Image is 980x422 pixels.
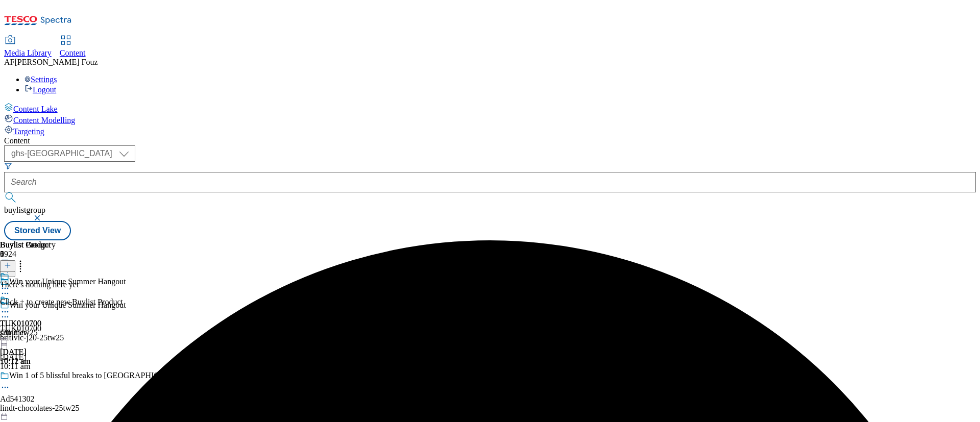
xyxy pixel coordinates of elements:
a: Content Modelling [4,114,976,125]
span: [PERSON_NAME] Fouz [14,58,97,66]
a: Targeting [4,125,976,136]
svg: Search Filters [4,162,12,170]
span: Targeting [13,127,44,136]
a: Content [60,36,86,58]
a: Media Library [4,36,52,58]
span: Content Lake [13,105,58,113]
div: Win your Unique Summer Hangout [9,301,126,310]
a: Content Lake [4,103,976,114]
span: Content Modelling [13,116,75,125]
button: Stored View [4,221,71,240]
span: Media Library [4,48,52,57]
div: Win your Unique Summer Hangout [9,277,126,286]
div: Content [4,136,976,145]
span: AF [4,58,14,66]
a: Settings [24,75,57,84]
input: Search [4,172,976,192]
div: Win 1 of 5 blissful breaks to [GEOGRAPHIC_DATA] [9,371,187,380]
span: buylistgroup [4,206,45,214]
span: Content [60,48,86,57]
a: Logout [24,85,56,94]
